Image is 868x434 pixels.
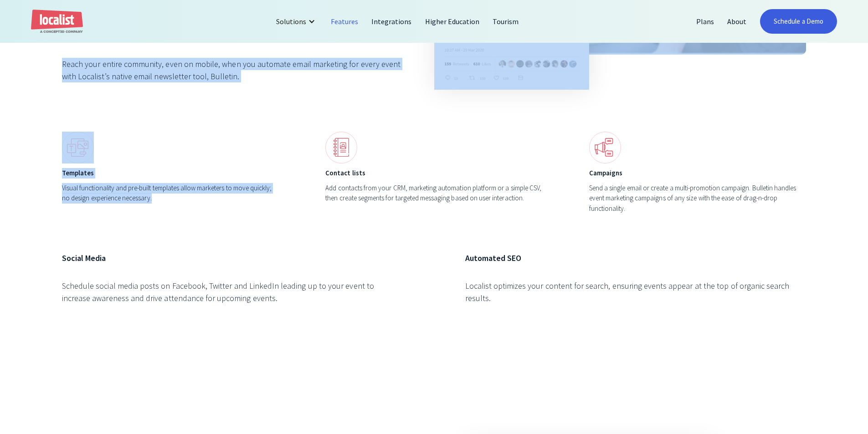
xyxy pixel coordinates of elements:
div: Visual functionality and pre-built templates allow marketers to move quickly; no design experienc... [62,183,279,204]
a: Schedule a Demo [760,9,837,34]
h6: Social Media [62,252,403,264]
a: Features [324,10,365,32]
div: Schedule social media posts on Facebook, Twitter and LinkedIn leading up to your event to increas... [62,280,403,304]
h6: Templates [62,168,279,179]
h6: Automated SEO [465,252,806,264]
div: Reach your entire community, even on mobile, when you automate email marketing for every event wi... [62,58,403,82]
a: Tourism [486,10,525,32]
a: Integrations [365,10,418,32]
div: Add contacts from your CRM, marketing automation platform or a simple CSV, then create segments f... [325,183,542,204]
div: Solutions [276,16,306,27]
a: Higher Education [419,10,487,32]
div: Send a single email or create a multi-promotion campaign. Bulletin handles event marketing campai... [589,183,806,214]
a: home [31,10,83,34]
h6: Contact lists [325,168,542,179]
div: Solutions [269,10,324,32]
div: Localist optimizes your content for search, ensuring events appear at the top of organic search r... [465,280,806,304]
a: About [721,10,753,32]
a: Plans [690,10,721,32]
h6: Campaigns [589,168,806,179]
